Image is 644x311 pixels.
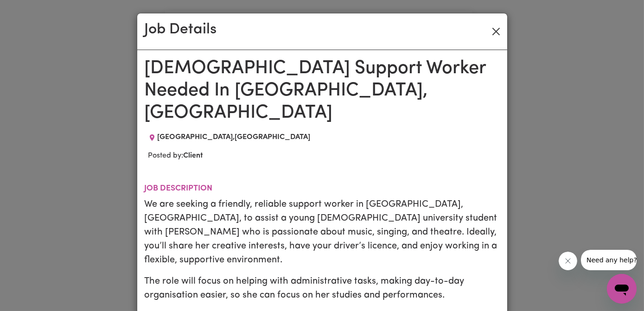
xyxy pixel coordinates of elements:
[145,184,500,193] h2: Job description
[6,6,56,14] span: Need any help?
[145,57,500,124] h1: [DEMOGRAPHIC_DATA] Support Worker Needed In [GEOGRAPHIC_DATA], [GEOGRAPHIC_DATA]
[145,197,500,267] p: We are seeking a friendly, reliable support worker in [GEOGRAPHIC_DATA], [GEOGRAPHIC_DATA], to as...
[148,152,204,159] span: Posted by:
[489,24,504,39] button: Close
[145,21,217,38] h2: Job Details
[145,274,500,302] p: The role will focus on helping with administrative tasks, making day-to-day organisation easier, ...
[581,250,637,270] iframe: Message from company
[184,152,204,159] b: Client
[158,133,311,141] span: [GEOGRAPHIC_DATA] , [GEOGRAPHIC_DATA]
[607,274,637,304] iframe: Button to launch messaging window
[145,132,314,143] div: Job location: PERTH, Western Australia
[559,252,577,270] iframe: Close message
